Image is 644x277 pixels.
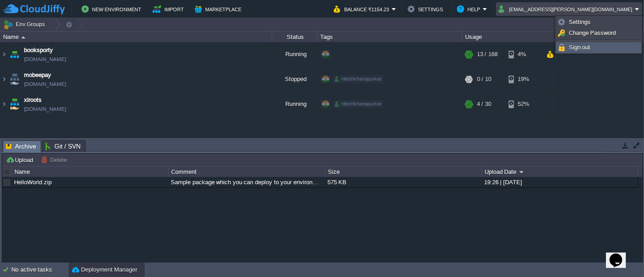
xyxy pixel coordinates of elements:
button: Deployment Manager [72,265,137,274]
div: Tags [318,32,462,42]
button: New Environment [82,4,144,14]
span: Change Password [569,29,616,36]
a: Change Password [557,28,641,38]
a: booksporty [24,46,53,55]
button: Help [457,4,483,14]
button: Env Groups [3,18,48,31]
a: Sign out [557,43,641,53]
div: Sample package which you can deploy to your environment. Feel free to delete and upload a package... [168,177,324,187]
img: AMDAwAAAACH5BAEAAAAALAAAAAABAAEAAAICRAEAOw== [21,36,25,38]
div: Usage [463,32,558,42]
div: 575 KB [325,177,481,187]
button: Delete [41,156,70,164]
a: [DOMAIN_NAME] [24,105,66,114]
div: 4 / 30 [477,92,491,116]
a: Settings [557,17,641,27]
div: nileshkhanapurkar [333,100,384,108]
span: Git / SVN [45,141,81,152]
div: 4% [509,42,538,67]
a: HelloWorld.zip [14,179,52,186]
div: Upload Date [482,167,638,177]
a: [DOMAIN_NAME] [24,80,66,89]
iframe: chat widget [606,241,635,268]
div: Running [272,42,317,67]
img: AMDAwAAAACH5BAEAAAAALAAAAAABAAEAAAICRAEAOw== [8,67,21,91]
div: 13 / 168 [477,42,498,67]
img: AMDAwAAAACH5BAEAAAAALAAAAAABAAEAAAICRAEAOw== [0,67,8,91]
div: Name [1,32,272,42]
img: AMDAwAAAACH5BAEAAAAALAAAAAABAAEAAAICRAEAOw== [0,42,8,67]
span: Archive [6,141,36,152]
div: Name [12,167,168,177]
div: Status [273,32,317,42]
img: AMDAwAAAACH5BAEAAAAALAAAAAABAAEAAAICRAEAOw== [8,42,21,67]
button: Import [153,4,187,14]
div: 19% [509,67,538,91]
img: AMDAwAAAACH5BAEAAAAALAAAAAABAAEAAAICRAEAOw== [0,92,8,116]
button: Settings [408,4,446,14]
button: Balance ₹1154.23 [334,4,392,14]
button: Upload [6,156,36,164]
div: 0 / 10 [477,67,491,91]
img: AMDAwAAAACH5BAEAAAAALAAAAAABAAEAAAICRAEAOw== [8,92,21,116]
div: Running [272,92,317,116]
div: Stopped [272,67,317,91]
a: mobeepay [24,71,51,80]
button: [EMAIL_ADDRESS][PERSON_NAME][DOMAIN_NAME] [499,4,635,14]
div: nileshkhanapurkar [333,75,384,83]
div: Size [326,167,481,177]
a: xlroots [24,96,42,105]
div: 52% [509,92,538,116]
div: 19:26 | [DATE] [482,177,638,187]
span: Settings [569,19,591,25]
div: No active tasks [11,263,68,277]
button: Marketplace [195,4,244,14]
a: [DOMAIN_NAME] [24,55,66,64]
span: Sign out [569,44,591,51]
div: Comment [169,167,325,177]
img: CloudJiffy [3,4,65,15]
